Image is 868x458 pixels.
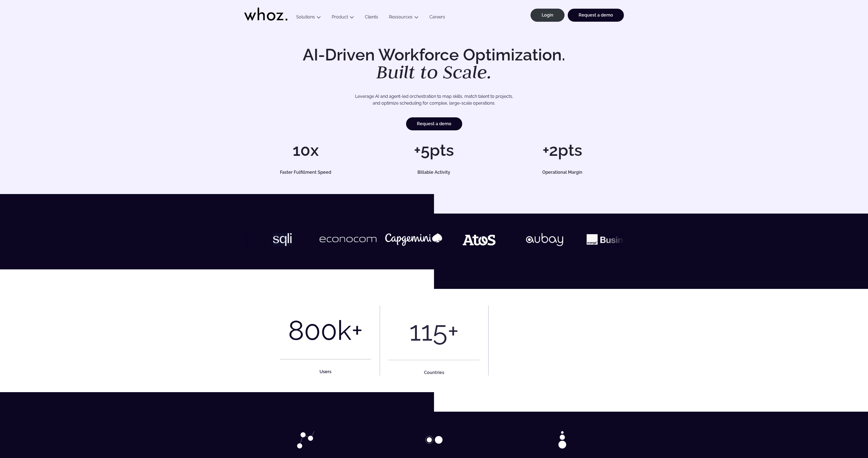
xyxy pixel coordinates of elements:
a: Product [332,14,348,20]
button: Ressources [384,14,424,22]
a: Careers [424,14,451,22]
h1: +2pts [501,142,624,158]
h5: Operational Margin [507,170,618,175]
a: Clients [359,14,384,22]
a: Ressources [389,14,413,20]
h1: +5pts [372,142,495,158]
button: Solutions [291,14,326,22]
a: Request a demo [406,117,462,130]
strong: Users [320,369,331,374]
strong: Countries [424,370,444,375]
h1: 10x [244,142,367,158]
em: Built to Scale. [376,60,492,84]
h1: AI-Driven Workforce Optimization. [295,47,573,81]
p: Leverage AI and agent-led orchestration to map skills, match talent to projects, and optimize sch... [263,93,605,107]
div: 800 [288,314,337,346]
div: k+ [337,314,363,346]
button: Product [326,14,359,22]
div: + [448,315,459,347]
div: 115 [409,315,448,347]
h5: Faster Fulfillment Speed [250,170,361,175]
a: Request a demo [568,9,624,22]
a: Login [531,9,564,22]
h5: Billable Activity [379,170,489,175]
